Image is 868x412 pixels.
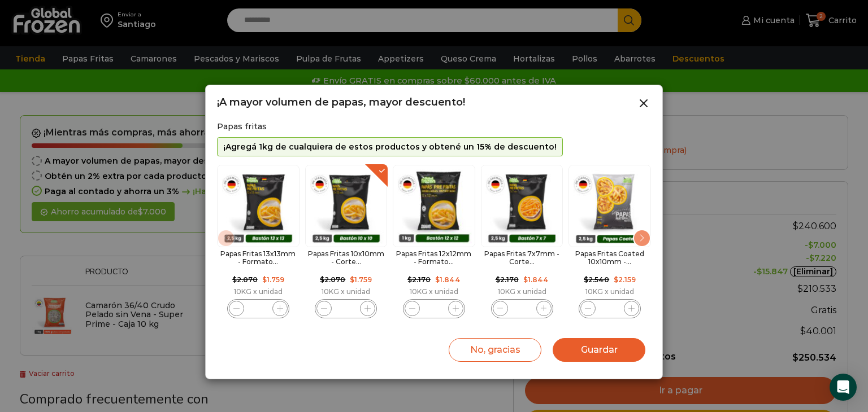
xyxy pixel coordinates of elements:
div: 3 / 8 [393,162,475,321]
div: Next slide [633,229,651,247]
span: $ [232,275,237,284]
div: Open Intercom Messenger [830,374,857,401]
div: 5 / 8 [568,162,651,321]
bdi: 2.170 [496,275,519,284]
input: Product quantity [338,301,354,317]
span: $ [320,275,324,284]
h2: Papas Fritas Coated 10x10mm -... [568,250,651,266]
div: 1 / 8 [217,162,300,321]
h2: Papas Fritas 12x12mm - Formato... [393,250,475,266]
bdi: 2.070 [320,275,345,284]
bdi: 1.759 [350,275,372,284]
bdi: 2.159 [614,275,636,284]
div: 10KG x unidad [481,288,563,296]
p: ¡Agregá 1kg de cualquiera de estos productos y obtené un 15% de descuento! [223,142,557,152]
span: $ [350,275,354,284]
h2: Papas Fritas 10x10mm - Corte... [305,250,388,266]
bdi: 2.540 [584,275,609,284]
span: $ [584,275,588,284]
div: 10KG x unidad [393,288,475,296]
div: 10KG x unidad [217,288,300,296]
bdi: 2.070 [232,275,258,284]
input: Product quantity [514,301,530,317]
span: $ [407,275,412,284]
span: $ [614,275,618,284]
h2: ¡A mayor volumen de papas, mayor descuento! [217,97,465,109]
button: Guardar [553,338,645,362]
button: No, gracias [449,338,541,362]
input: Product quantity [250,301,266,317]
div: 10KG x unidad [305,288,388,296]
span: $ [496,275,500,284]
input: Product quantity [602,301,618,317]
h2: Papas fritas [217,122,651,132]
span: $ [262,275,267,284]
h2: Papas Fritas 13x13mm - Formato... [217,250,300,266]
div: 4 / 8 [481,162,563,321]
h2: Papas Fritas 7x7mm - Corte... [481,250,563,266]
input: Product quantity [426,301,442,317]
bdi: 2.170 [407,275,431,284]
div: 2 / 8 [305,162,388,321]
bdi: 1.844 [435,275,461,284]
div: 10KG x unidad [568,288,651,296]
span: $ [435,275,440,284]
bdi: 1.844 [523,275,549,284]
span: $ [523,275,528,284]
bdi: 1.759 [262,275,284,284]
